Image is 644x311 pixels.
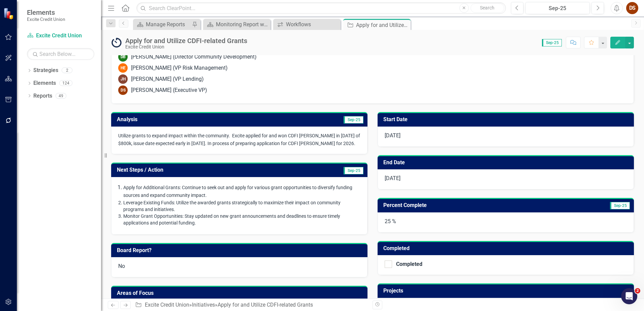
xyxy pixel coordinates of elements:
div: 25 % [378,212,634,233]
span: 2 [635,288,640,293]
button: DS [626,2,638,14]
small: Excite Credit Union [27,16,65,22]
button: Search [471,3,504,13]
a: Initiatives [192,302,215,308]
span: Monitor Grant Opportunities: Stay updated on new grant announcements and deadlines to ensure time... [123,213,340,226]
div: [PERSON_NAME] (VP Risk Management) [131,64,228,72]
div: JH [118,74,128,84]
a: Elements [33,79,56,87]
span: [DATE] [385,132,400,139]
h3: Start Date [383,116,631,123]
div: Excite Credit Union [125,44,247,49]
a: Excite Credit Union [145,302,189,308]
span: [DATE] [385,175,400,181]
a: Reports [33,92,52,100]
div: [PERSON_NAME] (Executive VP) [131,87,207,94]
div: 124 [59,80,72,86]
div: 2 [62,68,72,73]
div: Workflows [286,20,339,29]
div: DB [118,52,128,62]
div: [PERSON_NAME] (Director Community Development) [131,53,257,61]
a: Manage Reports [135,20,190,29]
h3: Board Report? [117,247,364,253]
span: Utilize grants to expand impact within the community. Excite applied for and won CDFI [PERSON_NAM... [118,133,360,146]
div: DS [118,85,128,95]
h3: End Date [383,160,631,166]
span: Apply for Additional Grants: Continue to seek out and apply for various grant opportunities to di... [123,185,352,198]
span: Sep-25 [344,116,363,124]
a: Strategies [33,67,58,74]
div: Monitoring Report with Dashboard [216,20,269,29]
span: Leverage Existing Funds: Utilize the awarded grants strategically to maximize their impact on com... [123,200,341,212]
div: [PERSON_NAME] (VP Lending) [131,75,204,83]
div: HE [118,63,128,73]
div: Sep-25 [528,4,587,12]
span: Elements [27,8,65,16]
div: Manage Reports [146,20,190,29]
div: » » [135,301,367,309]
div: Apply for and Utilize CDFI-related Grants [218,302,313,308]
span: Sep-25 [344,167,363,174]
div: Apply for and Utilize CDFI-related Grants [125,37,247,44]
iframe: Intercom live chat [621,288,637,304]
div: Apply for and Utilize CDFI-related Grants [356,21,409,29]
h3: Next Steps / Action [117,167,288,173]
span: Sep-25 [542,39,562,46]
a: Workflows [275,20,339,29]
div: 49 [56,93,66,99]
img: ClearPoint Strategy [3,8,15,20]
h3: Areas of Focus [117,290,364,296]
input: Search Below... [27,48,94,60]
h3: Projects [383,288,631,294]
a: Monitoring Report with Dashboard [205,20,269,29]
h3: Percent Complete [383,202,551,208]
h3: Analysis [117,116,240,123]
h3: Completed [383,245,631,251]
span: No [118,263,125,269]
a: Excite Credit Union [27,32,94,40]
span: Search [480,5,494,10]
button: Sep-25 [525,2,590,14]
input: Search ClearPoint... [136,2,506,14]
img: Ongoing [111,37,122,48]
span: Sep-25 [610,202,630,209]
